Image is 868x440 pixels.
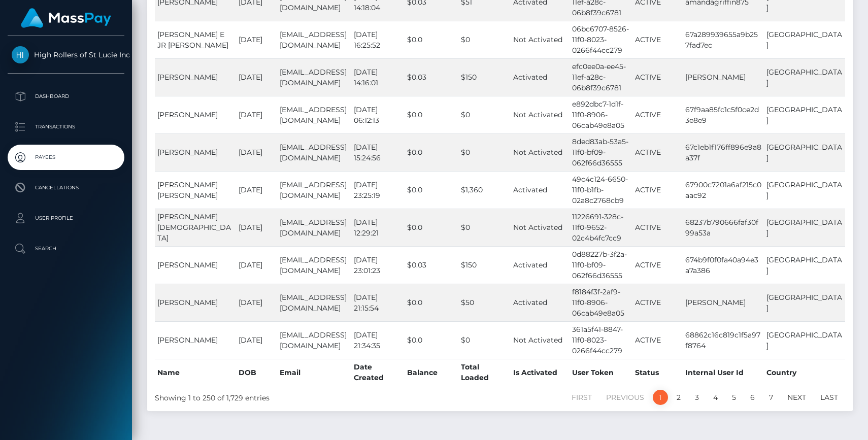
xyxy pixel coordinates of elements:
[236,171,277,209] td: [DATE]
[12,241,120,256] p: Search
[155,209,236,246] td: [PERSON_NAME][DEMOGRAPHIC_DATA]
[12,180,120,195] p: Cancellations
[683,21,764,58] td: 67a289939655a9b257fad7ec
[764,246,845,284] td: [GEOGRAPHIC_DATA]
[351,321,405,359] td: [DATE] 21:34:35
[570,209,632,246] td: 11226691-328c-11f0-9652-02c4b4fc7cc9
[236,284,277,321] td: [DATE]
[683,321,764,359] td: 68862c16c819c1f5a97f8764
[8,114,124,140] a: Transactions
[632,284,683,321] td: ACTIVE
[405,21,458,58] td: $0.0
[458,359,510,386] th: Total Loaded
[726,390,742,405] a: 5
[236,209,277,246] td: [DATE]
[570,246,632,284] td: 0d88227b-3f2a-11f0-bf09-062f66d36555
[458,96,510,133] td: $0
[236,359,277,386] th: DOB
[277,21,351,58] td: [EMAIL_ADDRESS][DOMAIN_NAME]
[277,284,351,321] td: [EMAIL_ADDRESS][DOMAIN_NAME]
[764,96,845,133] td: [GEOGRAPHIC_DATA]
[570,96,632,133] td: e892dbc7-1d1f-11f0-8906-06cab49e8a05
[764,58,845,96] td: [GEOGRAPHIC_DATA]
[405,96,458,133] td: $0.0
[763,390,779,405] a: 7
[570,58,632,96] td: efc0ee0a-ee45-11ef-a28c-06b8f39c6781
[8,175,124,200] a: Cancellations
[155,21,236,58] td: [PERSON_NAME] E JR [PERSON_NAME]
[8,84,124,109] a: Dashboard
[570,284,632,321] td: f8184f3f-2af9-11f0-8906-06cab49e8a05
[708,390,723,405] a: 4
[12,211,120,226] p: User Profile
[458,246,510,284] td: $150
[155,284,236,321] td: [PERSON_NAME]
[155,359,236,386] th: Name
[405,133,458,171] td: $0.0
[277,209,351,246] td: [EMAIL_ADDRESS][DOMAIN_NAME]
[12,46,29,63] img: High Rollers of St Lucie Inc
[405,58,458,96] td: $0.03
[351,246,405,284] td: [DATE] 23:01:23
[12,119,120,134] p: Transactions
[236,96,277,133] td: [DATE]
[277,133,351,171] td: [EMAIL_ADDRESS][DOMAIN_NAME]
[511,21,570,58] td: Not Activated
[458,321,510,359] td: $0
[570,359,632,386] th: User Token
[764,171,845,209] td: [GEOGRAPHIC_DATA]
[12,89,120,104] p: Dashboard
[351,21,405,58] td: [DATE] 16:25:52
[277,246,351,284] td: [EMAIL_ADDRESS][DOMAIN_NAME]
[155,389,433,403] div: Showing 1 to 250 of 1,729 entries
[683,209,764,246] td: 68237b790666faf30f99a53a
[683,133,764,171] td: 67c1eb1f176ff896e9a8a37f
[511,246,570,284] td: Activated
[155,96,236,133] td: [PERSON_NAME]
[405,284,458,321] td: $0.0
[458,171,510,209] td: $1,360
[570,321,632,359] td: 361a5f41-8847-11f0-8023-0266f44cc279
[632,58,683,96] td: ACTIVE
[511,359,570,386] th: Is Activated
[8,236,124,261] a: Search
[570,133,632,171] td: 8ded83ab-53a5-11f0-bf09-062f66d36555
[570,21,632,58] td: 06bc6707-8526-11f0-8023-0266f44cc279
[689,390,705,405] a: 3
[511,284,570,321] td: Activated
[458,284,510,321] td: $50
[351,96,405,133] td: [DATE] 06:12:13
[458,209,510,246] td: $0
[764,133,845,171] td: [GEOGRAPHIC_DATA]
[405,321,458,359] td: $0.0
[351,359,405,386] th: Date Created
[764,359,845,386] th: Country
[671,390,686,405] a: 2
[570,171,632,209] td: 49c4c124-6650-11f0-b1fb-02a8c2768cb9
[458,133,510,171] td: $0
[155,58,236,96] td: [PERSON_NAME]
[277,96,351,133] td: [EMAIL_ADDRESS][DOMAIN_NAME]
[405,209,458,246] td: $0.0
[764,21,845,58] td: [GEOGRAPHIC_DATA]
[155,321,236,359] td: [PERSON_NAME]
[683,284,764,321] td: [PERSON_NAME]
[782,390,812,405] a: Next
[458,21,510,58] td: $0
[632,96,683,133] td: ACTIVE
[764,209,845,246] td: [GEOGRAPHIC_DATA]
[277,171,351,209] td: [EMAIL_ADDRESS][DOMAIN_NAME]
[351,58,405,96] td: [DATE] 14:16:01
[653,390,668,405] a: 1
[12,150,120,165] p: Payees
[511,171,570,209] td: Activated
[764,284,845,321] td: [GEOGRAPHIC_DATA]
[632,209,683,246] td: ACTIVE
[155,246,236,284] td: [PERSON_NAME]
[458,58,510,96] td: $150
[277,321,351,359] td: [EMAIL_ADDRESS][DOMAIN_NAME]
[511,58,570,96] td: Activated
[236,58,277,96] td: [DATE]
[683,171,764,209] td: 67900c7201a6af215c0aac92
[632,359,683,386] th: Status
